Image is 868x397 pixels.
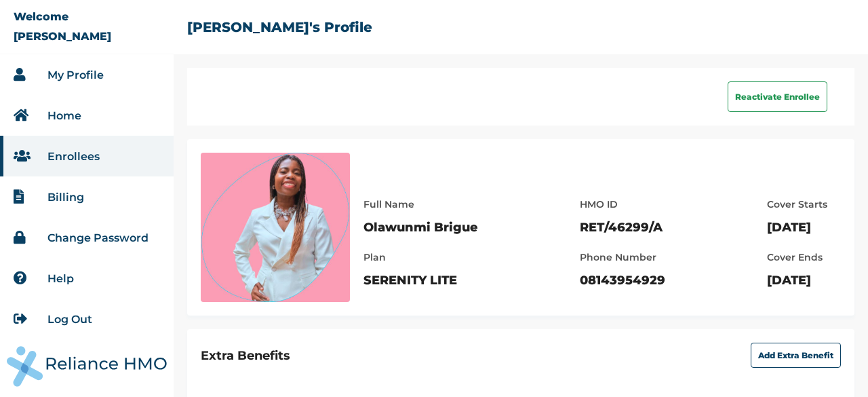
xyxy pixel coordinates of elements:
p: 08143954929 [580,272,665,288]
p: HMO ID [580,196,665,212]
p: Plan [363,249,478,265]
a: Log Out [47,313,92,326]
p: RET/46299/A [580,219,665,235]
a: Billing [47,191,84,204]
a: My Profile [47,69,104,81]
a: Help [47,272,74,285]
button: Add Extra Benefit [751,343,841,368]
img: Enrollee [201,153,350,302]
p: [PERSON_NAME] [14,30,111,43]
p: [DATE] [767,219,827,235]
p: Olawunmi Brigue [363,219,478,235]
p: Cover Ends [767,249,827,265]
h2: Extra Benefits [201,348,290,363]
a: Home [47,109,81,122]
p: Full Name [363,196,478,212]
p: Cover Starts [767,196,827,212]
a: Enrollees [47,150,100,163]
a: Change Password [47,231,149,244]
p: SERENITY LITE [363,272,478,288]
img: RelianceHMO's Logo [7,346,167,387]
h2: [PERSON_NAME]'s Profile [187,19,372,35]
button: Reactivate Enrollee [728,81,827,112]
p: Welcome [14,10,68,23]
p: [DATE] [767,272,827,288]
p: Phone Number [580,249,665,265]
